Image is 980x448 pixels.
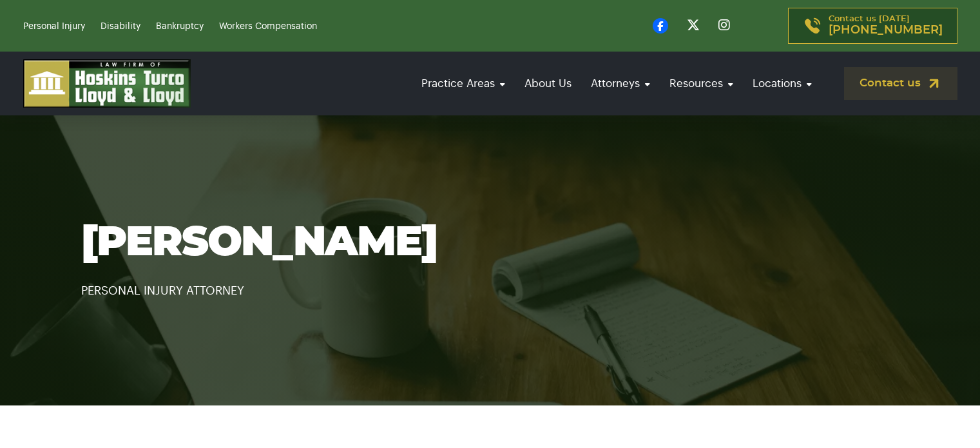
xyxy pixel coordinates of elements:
a: Contact us [DATE][PHONE_NUMBER] [788,8,957,44]
span: [PHONE_NUMBER] [829,24,943,37]
h1: [PERSON_NAME] [81,220,899,266]
span: PERSONAL INJURY ATTORNEY [81,285,244,297]
a: Practice Areas [415,65,512,102]
a: Workers Compensation [219,22,317,31]
a: Bankruptcy [156,22,204,31]
a: Attorneys [584,65,657,102]
a: About Us [518,65,578,102]
p: Contact us [DATE] [829,15,943,37]
a: Resources [663,65,740,102]
a: Contact us [844,67,957,100]
a: Disability [101,22,140,31]
a: Personal Injury [23,22,85,31]
a: Locations [746,65,818,102]
img: logo [23,59,191,108]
